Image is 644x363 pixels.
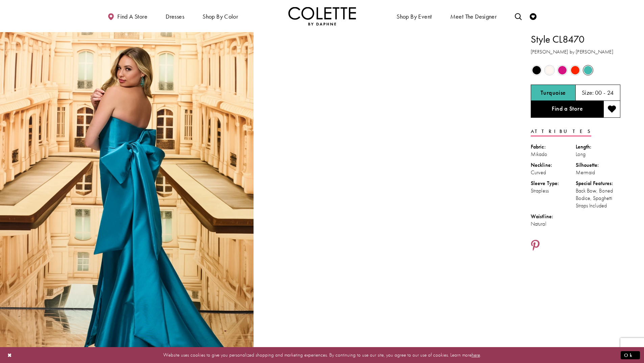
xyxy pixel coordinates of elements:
[576,187,621,209] div: Back Bow, Boned Bodice, Spaghetti Straps Included
[531,48,620,56] h3: [PERSON_NAME] by [PERSON_NAME]
[106,7,149,25] a: Find a store
[544,64,555,76] div: Diamond White
[556,64,568,76] div: Fuchsia
[472,351,480,358] a: here
[582,64,594,76] div: Turquoise
[531,213,576,220] div: Waistline:
[576,180,621,187] div: Special Features:
[4,349,16,361] button: Close Dialog
[528,7,538,25] a: Check Wishlist
[395,7,433,25] span: Shop By Event
[166,13,184,20] span: Dresses
[531,64,543,76] div: Black
[531,127,591,136] a: Attributes
[576,161,621,169] div: Silhouette:
[397,13,432,20] span: Shop By Event
[582,89,594,96] span: Size:
[595,89,614,96] h5: 00 - 24
[576,143,621,151] div: Length:
[257,32,510,159] video: Style CL8470 Colette by Daphne #1 autoplay loop mute video
[621,351,640,359] button: Submit Dialog
[201,7,240,25] span: Shop by color
[49,350,595,360] p: Website uses cookies to give you personalized shopping and marketing experiences. By continuing t...
[531,187,576,195] div: Strapless
[531,180,576,187] div: Sleeve Type:
[531,32,620,46] h1: Style CL8470
[449,7,499,25] a: Meet the designer
[288,7,356,25] a: Visit Home Page
[569,64,581,76] div: Scarlet
[513,7,523,25] a: Toggle search
[531,101,603,118] a: Find a Store
[603,101,620,118] button: Add to wishlist
[531,64,620,77] div: Product color controls state depends on size chosen
[117,13,147,20] span: Find a store
[288,7,356,25] img: Colette by Daphne
[531,143,576,151] div: Fabric:
[531,161,576,169] div: Neckline:
[531,240,540,252] a: Share using Pinterest - Opens in new tab
[576,169,621,176] div: Mermaid
[202,13,238,20] span: Shop by color
[450,13,497,20] span: Meet the designer
[531,151,576,158] div: Mikado
[531,169,576,176] div: Curved
[164,7,186,25] span: Dresses
[576,151,621,158] div: Long
[541,89,566,96] h5: Chosen color
[531,220,576,228] div: Natural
